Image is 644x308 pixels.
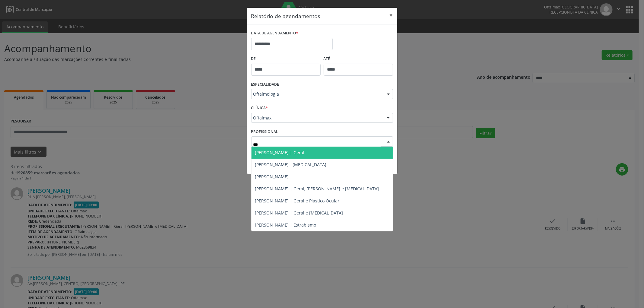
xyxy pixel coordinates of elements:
[255,174,289,179] span: [PERSON_NAME]
[251,29,299,38] label: DATA DE AGENDAMENTO
[255,162,327,167] span: [PERSON_NAME] - [MEDICAL_DATA]
[253,115,381,121] span: Oftalmax
[324,54,393,64] label: ATÉ
[251,80,279,89] label: ESPECIALIDADE
[255,198,340,204] span: [PERSON_NAME] | Geral e Plastico Ocular
[255,186,379,192] span: [PERSON_NAME] | Geral, [PERSON_NAME] e [MEDICAL_DATA]
[255,210,343,216] span: [PERSON_NAME] | Geral e [MEDICAL_DATA]
[255,150,305,155] span: [PERSON_NAME] | Geral
[251,12,320,20] h5: Relatório de agendamentos
[251,103,268,113] label: CLÍNICA
[251,127,278,136] label: PROFISSIONAL
[255,222,316,228] span: [PERSON_NAME] | Estrabismo
[385,8,397,23] button: Close
[253,91,381,97] span: Oftalmologia
[251,54,321,64] label: De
